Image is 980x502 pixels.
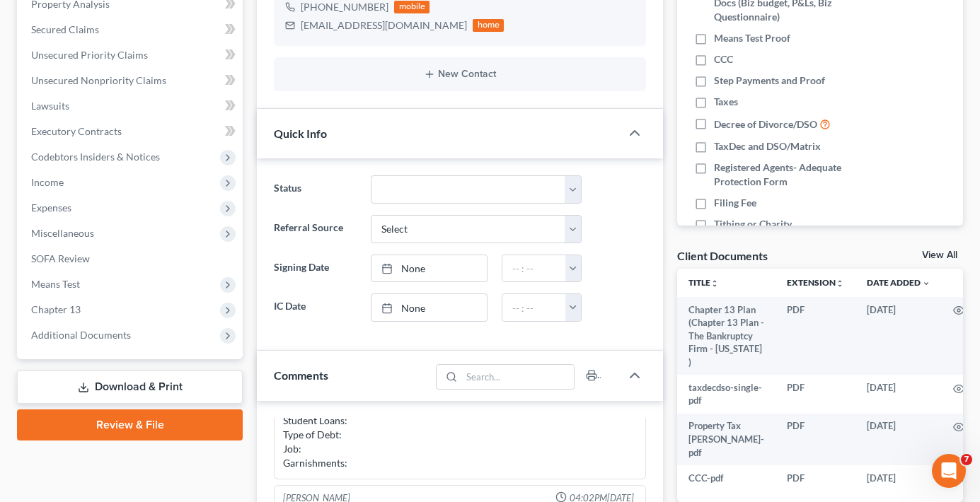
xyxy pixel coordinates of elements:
[31,151,160,163] span: Codebtors Insiders & Notices
[710,279,719,288] i: unfold_more
[371,294,488,321] a: None
[17,370,243,404] a: Download & Print
[394,1,430,13] div: mobile
[855,465,942,491] td: [DATE]
[961,454,972,465] span: 7
[20,17,243,42] a: Secured Claims
[714,117,817,132] span: Decree of Divorce/DSO
[473,19,504,32] div: home
[31,176,64,188] span: Income
[31,303,81,315] span: Chapter 13
[31,49,148,61] span: Unsecured Priority Claims
[20,93,243,119] a: Lawsuits
[31,23,99,35] span: Secured Claims
[371,255,488,282] a: None
[461,365,574,389] input: Search...
[867,277,930,288] a: Date Added expand_more
[20,68,243,93] a: Unsecured Nonpriority Claims
[274,127,327,140] span: Quick Info
[776,414,855,465] td: PDF
[20,119,243,144] a: Executory Contracts
[31,74,166,86] span: Unsecured Nonpriority Claims
[688,277,719,288] a: Titleunfold_more
[20,246,243,272] a: SOFA Review
[285,69,635,80] button: New Contact
[677,375,776,414] td: taxdecdso-single-pdf
[267,255,363,283] label: Signing Date
[787,277,844,288] a: Extensionunfold_more
[855,375,942,414] td: [DATE]
[836,279,844,288] i: unfold_more
[714,74,825,88] span: Step Payments and Proof
[267,175,363,204] label: Status
[267,215,363,243] label: Referral Source
[301,1,388,13] span: [PHONE_NUMBER]
[31,252,90,264] span: SOFA Review
[677,248,768,263] div: Client Documents
[274,368,328,382] span: Comments
[31,125,122,137] span: Executory Contracts
[31,329,131,341] span: Additional Documents
[714,95,738,109] span: Taxes
[714,52,733,66] span: CCC
[776,375,855,414] td: PDF
[855,297,942,375] td: [DATE]
[502,294,566,321] input: -- : --
[932,454,966,488] iframe: Intercom live chat
[776,465,855,491] td: PDF
[31,227,94,239] span: Miscellaneous
[31,202,71,214] span: Expenses
[776,297,855,375] td: PDF
[267,293,363,322] label: IC Date
[677,297,776,375] td: Chapter 13 Plan (Chapter 13 Plan - The Bankruptcy Firm - [US_STATE] )
[714,139,821,153] span: TaxDec and DSO/Matrix
[301,18,467,33] div: [EMAIL_ADDRESS][DOMAIN_NAME]
[31,278,80,290] span: Means Test
[677,414,776,465] td: Property Tax [PERSON_NAME]-pdf
[922,250,957,260] a: View All
[31,100,69,112] span: Lawsuits
[502,255,566,282] input: -- : --
[677,465,776,491] td: CCC-pdf
[855,414,942,465] td: [DATE]
[20,42,243,68] a: Unsecured Priority Claims
[714,31,790,45] span: Means Test Proof
[714,217,792,231] span: Tithing or Charity
[922,279,930,288] i: expand_more
[714,196,756,210] span: Filing Fee
[714,160,880,189] span: Registered Agents- Adequate Protection Form
[17,409,243,440] a: Review & File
